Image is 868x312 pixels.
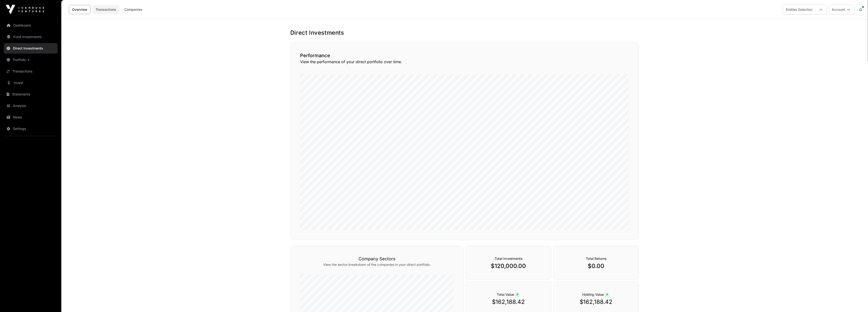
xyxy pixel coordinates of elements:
[783,5,815,14] div: Entities Selection
[586,256,606,261] span: Total Returns
[4,89,57,100] a: Statements
[300,262,454,267] p: View the sector breakdown of the companies in your direct portfolio.
[563,262,629,270] p: $0.00
[563,298,629,306] p: $162,188.42
[69,5,91,14] a: Overview
[4,112,57,123] a: News
[300,59,629,65] p: View the performance of your direct portfolio over time.
[4,100,57,111] a: Analysis
[92,5,119,14] a: Transactions
[475,262,542,270] p: $120,000.00
[495,256,522,261] span: Total Investments
[475,298,542,306] p: $162,188.42
[4,66,57,77] a: Transactions
[844,289,868,312] iframe: Chat Widget
[4,55,57,65] a: Portfolio
[4,32,57,42] a: Fund Investments
[4,20,57,31] a: Dashboard
[4,43,57,54] a: Direct Investments
[4,78,57,88] a: Invest
[121,5,145,14] a: Companies
[582,292,610,296] span: Holding Value
[497,292,520,296] span: Total Value
[300,52,629,59] h2: Performance
[6,5,44,14] img: Icehouse Ventures Logo
[290,29,639,37] h1: Direct Investments
[4,123,57,134] a: Settings
[829,5,855,14] button: Account
[300,256,454,262] h3: Company Sectors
